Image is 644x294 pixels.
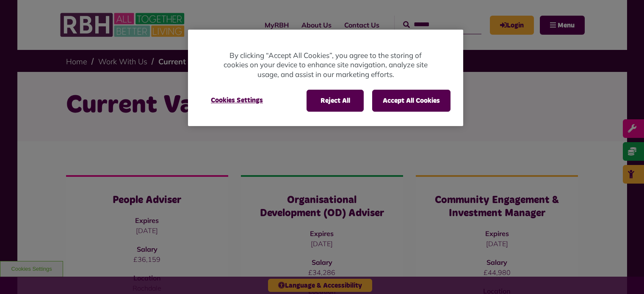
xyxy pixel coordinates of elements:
[222,51,429,80] p: By clicking “Accept All Cookies”, you agree to the storing of cookies on your device to enhance s...
[201,90,273,111] button: Cookies Settings
[372,90,451,112] button: Accept All Cookies
[188,30,463,126] div: Privacy
[188,30,463,126] div: Cookie banner
[307,90,364,112] button: Reject All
